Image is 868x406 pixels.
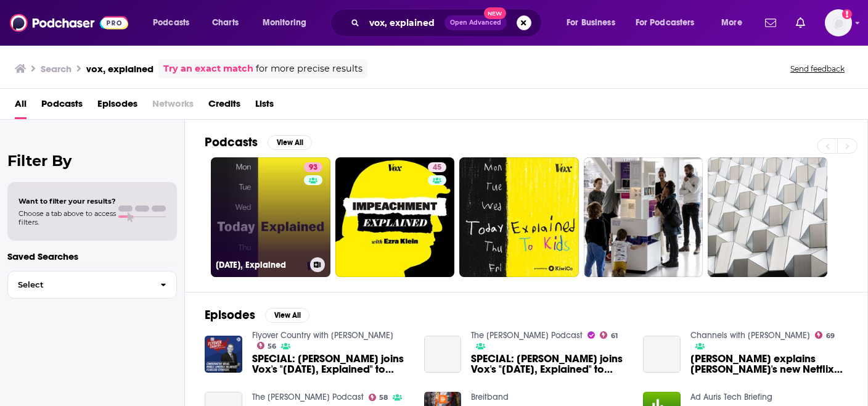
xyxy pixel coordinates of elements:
[41,63,72,75] h3: Search
[428,162,446,172] a: 45
[643,336,681,373] a: Ezra Klein explains Vox's new Netflix show 'Explained'
[252,354,409,375] span: SPECIAL: [PERSON_NAME] joins Vox's "[DATE], Explained" to Recap the RNC
[205,135,258,150] h2: Podcasts
[815,331,835,339] a: 69
[424,336,462,373] a: SPECIAL: Scott Jennings joins Vox's "Today, Explained" to Recap the RNC
[254,13,322,33] button: open menu
[265,308,309,323] button: View All
[256,62,362,76] span: for more precise results
[690,392,772,402] a: Ad Auris Tech Briefing
[41,94,83,119] a: Podcasts
[7,251,177,262] p: Saved Searches
[342,9,554,37] div: Search podcasts, credits, & more...
[690,354,848,375] span: [PERSON_NAME] explains [PERSON_NAME]'s new Netflix show 'Explained'
[144,13,205,33] button: open menu
[471,392,509,402] a: Breitband
[212,14,239,31] span: Charts
[558,13,631,33] button: open menu
[18,209,116,226] span: Choose a tab above to access filters.
[471,330,583,341] a: The Scott Jennings Podcast
[252,354,409,375] a: SPECIAL: Scott Jennings joins Vox's "Today, Explained" to Recap the RNC
[86,63,154,75] h3: vox, explained
[335,157,455,277] a: 45
[379,395,388,400] span: 58
[713,13,758,33] button: open menu
[471,354,628,375] a: SPECIAL: Scott Jennings joins Vox's "Today, Explained" to Recap the RNC
[304,162,322,172] a: 93
[826,333,835,339] span: 69
[268,135,312,150] button: View All
[600,331,618,339] a: 61
[690,354,848,375] a: Ezra Klein explains Vox's new Netflix show 'Explained'
[208,94,240,119] a: Credits
[268,344,276,349] span: 56
[257,342,277,349] a: 56
[636,14,695,31] span: For Podcasters
[263,14,306,31] span: Monitoring
[309,162,317,174] span: 93
[471,354,628,375] span: SPECIAL: [PERSON_NAME] joins Vox's "[DATE], Explained" to Recap the RNC
[690,330,810,341] a: Channels with Peter Kafka
[163,62,253,76] a: Try an exact match
[721,14,742,31] span: More
[444,15,507,30] button: Open AdvancedNew
[364,13,444,33] input: Search podcasts, credits, & more...
[205,307,309,323] a: EpisodesView All
[484,7,506,19] span: New
[7,271,177,299] button: Select
[450,20,501,26] span: Open Advanced
[255,94,274,119] a: Lists
[7,152,177,170] h2: Filter By
[216,260,305,270] h3: [DATE], Explained
[205,135,312,150] a: PodcastsView All
[18,197,116,205] span: Want to filter your results?
[97,94,137,119] a: Episodes
[369,394,388,401] a: 58
[433,162,441,174] span: 45
[205,307,255,323] h2: Episodes
[10,11,128,35] img: Podchaser - Follow, Share and Rate Podcasts
[204,13,246,33] a: Charts
[825,9,852,36] span: Logged in as emma.garth
[15,94,27,119] a: All
[252,330,393,341] a: Flyover Country with Scott Jennings
[628,13,713,33] button: open menu
[567,14,615,31] span: For Business
[205,336,242,373] img: SPECIAL: Scott Jennings joins Vox's "Today, Explained" to Recap the RNC
[791,12,810,33] a: Show notifications dropdown
[842,9,852,19] svg: Add a profile image
[825,9,852,36] button: Show profile menu
[787,64,848,74] button: Send feedback
[153,14,189,31] span: Podcasts
[211,157,330,277] a: 93[DATE], Explained
[611,333,618,339] span: 61
[252,392,364,402] a: The Scott Jennings Podcast
[825,9,852,36] img: User Profile
[8,281,150,289] span: Select
[760,12,781,33] a: Show notifications dropdown
[152,94,194,119] span: Networks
